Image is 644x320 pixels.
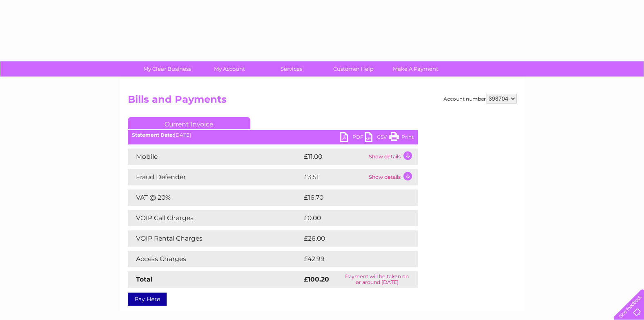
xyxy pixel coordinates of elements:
td: VOIP Rental Charges [128,230,302,247]
td: VOIP Call Charges [128,210,302,226]
a: Pay Here [128,293,167,306]
strong: Total [136,275,153,283]
td: Show details [367,149,418,165]
div: Account number [443,94,517,104]
a: PDF [340,132,365,144]
td: £0.00 [302,210,399,226]
td: Mobile [128,149,302,165]
td: £42.99 [302,251,401,267]
td: £16.70 [302,189,401,206]
b: Statement Date: [132,132,174,138]
strong: £100.20 [304,275,329,283]
a: Make A Payment [382,61,449,77]
td: £3.51 [302,169,367,185]
td: Show details [367,169,418,185]
div: [DATE] [128,132,418,138]
td: VAT @ 20% [128,189,302,206]
a: CSV [365,132,389,144]
h2: Bills and Payments [128,94,517,109]
a: Services [258,61,325,77]
a: Print [389,132,414,144]
a: My Account [196,61,263,77]
a: Current Invoice [128,117,250,129]
td: £11.00 [302,149,367,165]
td: Payment will be taken on or around [DATE] [336,271,417,288]
a: Customer Help [320,61,387,77]
td: Fraud Defender [128,169,302,185]
td: Access Charges [128,251,302,267]
td: £26.00 [302,230,402,247]
a: My Clear Business [134,61,201,77]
